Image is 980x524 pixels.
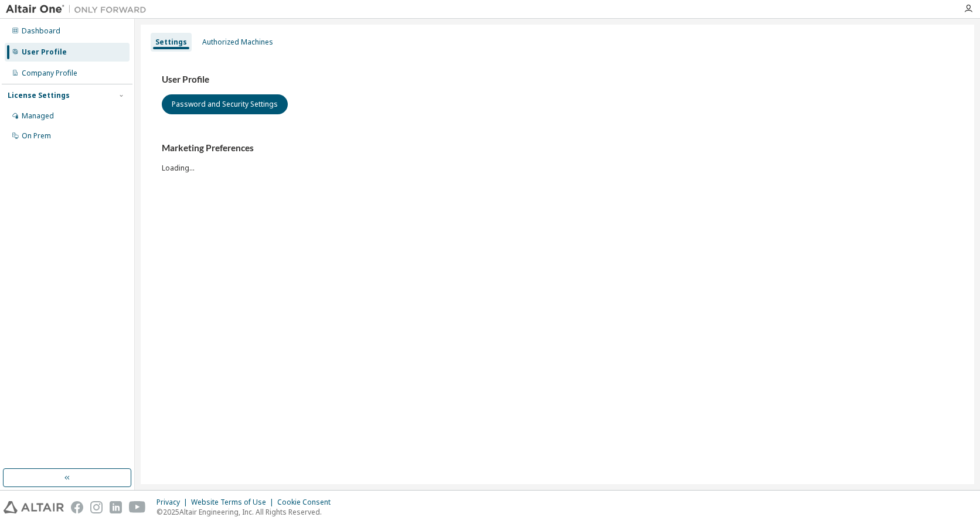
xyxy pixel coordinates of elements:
img: altair_logo.svg [4,501,64,513]
div: Dashboard [22,26,60,36]
button: Password and Security Settings [162,94,288,114]
div: License Settings [8,91,70,100]
div: Privacy [156,498,191,507]
p: © 2025 Altair Engineering, Inc. All Rights Reserved. [156,507,338,517]
div: Authorized Machines [202,38,273,47]
img: facebook.svg [71,501,83,513]
div: User Profile [22,47,67,57]
img: Altair One [6,4,152,15]
div: Website Terms of Use [191,498,277,507]
div: Company Profile [22,69,77,78]
div: Settings [155,38,187,47]
img: linkedin.svg [110,501,122,513]
div: On Prem [22,131,51,141]
div: Cookie Consent [277,498,338,507]
h3: Marketing Preferences [162,142,953,154]
img: instagram.svg [90,501,103,513]
h3: User Profile [162,74,953,86]
img: youtube.svg [129,501,146,513]
div: Loading... [162,142,953,172]
div: Managed [22,111,54,121]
